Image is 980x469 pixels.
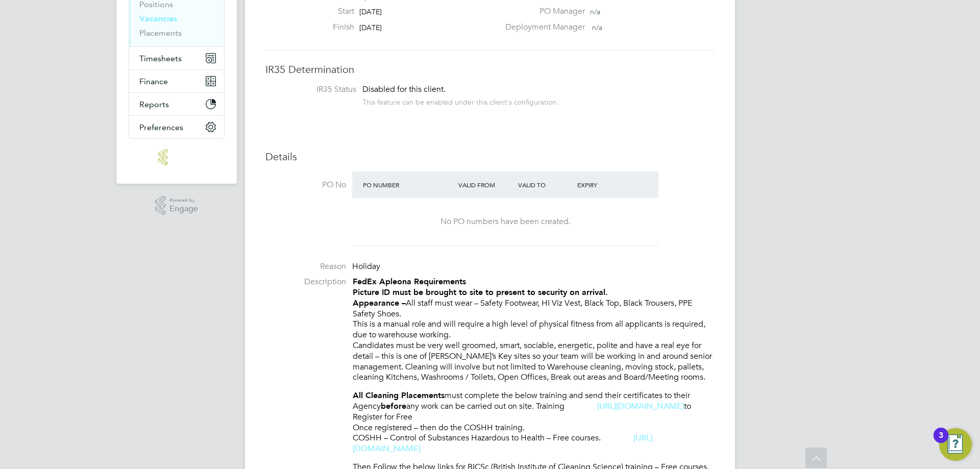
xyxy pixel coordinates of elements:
[155,196,199,215] a: Powered byEngage
[499,6,585,17] label: PO Manager
[499,22,585,33] label: Deployment Manager
[590,7,600,16] span: n/a
[516,176,575,194] div: Valid To
[939,428,972,461] button: Open Resource Center, 3 new notifications
[353,277,466,286] strong: FedEx Apleona Requirements
[362,95,558,107] div: This feature can be enabled under this client's configuration.
[575,176,634,194] div: Expiry
[129,70,224,92] button: Finance
[265,180,346,190] label: PO No
[139,14,177,23] a: Vacancies
[265,277,346,287] label: Description
[381,401,406,411] strong: before
[353,277,715,383] p: All staff must wear – Safety Footwear, HI Viz Vest, Black Top, Black Trousers, PPE Safety Shoes. ...
[129,116,224,138] button: Preferences
[129,93,224,115] button: Reports
[353,390,715,454] p: must complete the below training and send their certificates to their Agency any work can be carr...
[456,176,516,194] div: Valid From
[353,298,406,308] strong: Appearance –
[352,261,380,271] span: Holiday
[298,22,354,33] label: Finish
[169,205,198,213] span: Engage
[592,23,602,32] span: n/a
[353,287,608,297] strong: Picture ID must be brought to site to present to security on arrival.
[265,150,715,163] h3: Details
[276,84,356,95] label: IR35 Status
[139,54,182,63] span: Timesheets
[139,77,168,86] span: Finance
[353,433,652,454] a: [URL][DOMAIN_NAME]
[360,176,456,194] div: PO Number
[362,84,446,94] span: Disabled for this client.
[169,196,198,205] span: Powered by
[359,7,382,16] span: [DATE]
[298,6,354,17] label: Start
[158,149,195,165] img: teamsupport-logo-retina.png
[939,435,943,449] div: 3
[265,261,346,272] label: Reason
[597,401,684,411] a: [URL][DOMAIN_NAME]
[359,23,382,32] span: [DATE]
[353,390,445,400] strong: All Cleaning Placements
[139,28,182,38] a: Placements
[139,122,183,132] span: Preferences
[129,47,224,69] button: Timesheets
[265,63,715,76] h3: IR35 Determination
[129,149,225,165] a: Go to home page
[139,100,169,109] span: Reports
[362,216,648,227] div: No PO numbers have been created.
